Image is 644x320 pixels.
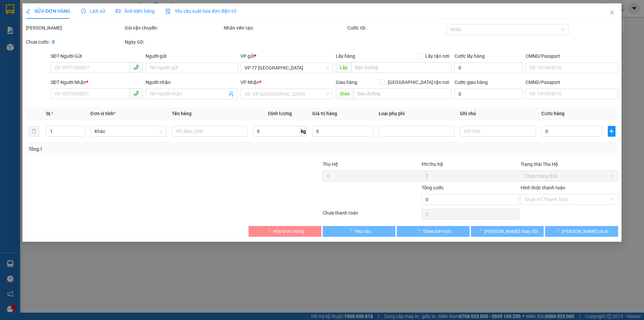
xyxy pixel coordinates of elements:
div: CMND/Passport [526,79,618,86]
div: Gói vận chuyển: [125,24,222,32]
input: Ghi Chú [460,126,536,137]
span: kg [300,126,307,137]
span: picture [116,9,120,13]
input: VD: Bàn, Ghế [172,126,248,137]
div: Ngày GD: [125,38,222,46]
th: Loại phụ phí [376,107,457,120]
div: Nhân viên tạo: [224,24,346,32]
span: SỬA ĐƠN HÀNG [26,8,70,14]
input: Dọc đường [354,88,452,99]
span: loading [554,229,562,233]
div: CMND/Passport [526,52,618,60]
span: edit [26,9,31,13]
button: [PERSON_NAME] và In [545,226,618,237]
button: plus [608,126,615,137]
button: [PERSON_NAME] thay đổi [471,226,544,237]
span: Giao hàng [336,80,357,85]
input: Dọc đường [351,62,452,73]
span: loading [347,229,355,233]
span: Tổng cước [422,185,444,190]
span: Tên hàng [172,111,192,116]
button: Yêu cầu [323,226,395,237]
span: loading [266,229,273,233]
span: clock-circle [81,9,86,13]
span: Lấy tận nơi [423,52,452,60]
span: [PERSON_NAME] và In [562,228,609,235]
div: Người gửi [146,52,238,60]
div: Người nhận [146,79,238,86]
span: user-add [229,91,234,97]
span: VP Nhận [241,80,260,85]
div: SĐT Người Gửi [51,52,143,60]
span: loading [415,229,423,233]
span: Thu Hộ [323,162,338,167]
div: Trạng thái Thu Hộ [521,161,618,168]
span: Chọn trạng thái [525,171,614,181]
span: Giao [336,88,354,99]
span: Ảnh kiện hàng [116,8,155,14]
span: [PERSON_NAME] thay đổi [484,228,538,235]
label: Cước giao hàng [454,80,488,85]
div: SĐT Người Nhận [51,79,143,86]
span: VP 77 Thái Nguyên [245,63,329,73]
span: Lấy hàng [336,53,355,59]
label: Hình thức thanh toán [521,185,565,190]
span: Lấy [336,62,351,73]
div: Phí thu hộ [422,161,519,171]
span: Đơn vị tính [91,111,116,116]
span: Lịch sử [81,8,105,14]
button: Close [603,3,622,22]
div: Tổng: 1 [29,145,249,153]
span: Khác [95,126,162,136]
span: Định lượng [268,111,292,116]
input: Cước giao hàng [454,89,523,99]
span: Hủy Đơn Hàng [273,228,304,235]
div: Cước rồi : [347,24,445,32]
label: Cước lấy hàng [454,53,485,59]
div: Chưa cước : [26,38,123,46]
span: plus [608,129,615,134]
div: Chưa thanh toán [322,209,421,221]
span: loading [477,229,484,233]
span: close [609,10,615,15]
span: [GEOGRAPHIC_DATA] tận nơi [385,79,452,86]
button: Hủy Đơn Hàng [249,226,321,237]
b: 0 [52,39,55,45]
input: Cước lấy hàng [454,62,523,73]
button: Thêm ĐH mới [397,226,470,237]
div: [PERSON_NAME]: [26,24,123,32]
span: phone [133,64,139,70]
th: Ghi chú [458,107,539,120]
img: icon [165,9,171,14]
span: Thêm ĐH mới [423,228,451,235]
span: phone [133,91,139,96]
button: delete [29,126,39,137]
span: SL [46,111,52,116]
div: VP gửi [241,52,333,60]
span: Yêu cầu xuất hóa đơn điện tử [165,8,236,14]
span: Yêu cầu [355,228,371,235]
span: Cước hàng [541,111,565,116]
span: Giá trị hàng [312,111,337,116]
